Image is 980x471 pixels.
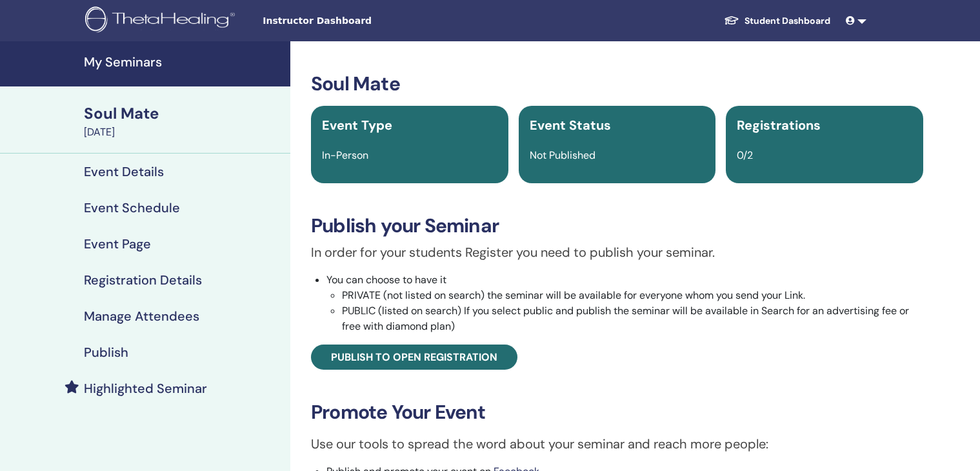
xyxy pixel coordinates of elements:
a: Student Dashboard [714,9,841,33]
h4: My Seminars [84,54,283,70]
span: Instructor Dashboard [263,14,456,28]
span: 0/2 [737,148,753,162]
a: Publish to open registration [311,345,517,370]
li: PUBLIC (listed on search) If you select public and publish the seminar will be available in Searc... [342,303,923,334]
h4: Event Details [84,164,164,179]
span: Registrations [737,117,821,134]
p: Use our tools to spread the word about your seminar and reach more people: [311,434,923,454]
p: In order for your students Register you need to publish your seminar. [311,243,923,262]
span: Not Published [530,148,595,162]
li: You can choose to have it [326,272,923,334]
span: Event Type [322,117,392,134]
h4: Publish [84,345,128,360]
div: [DATE] [84,125,283,140]
h4: Event Page [84,236,151,252]
h4: Manage Attendees [84,308,199,324]
h3: Promote Your Event [311,401,923,424]
img: graduation-cap-white.svg [724,15,739,26]
div: Soul Mate [84,103,283,125]
span: Publish to open registration [331,350,497,364]
span: In-Person [322,148,368,162]
a: Soul Mate[DATE] [76,103,290,140]
span: Event Status [530,117,611,134]
li: PRIVATE (not listed on search) the seminar will be available for everyone whom you send your Link. [342,288,923,303]
h3: Soul Mate [311,72,923,95]
h4: Highlighted Seminar [84,381,207,396]
h3: Publish your Seminar [311,214,923,237]
h4: Event Schedule [84,200,180,215]
img: logo.png [85,6,239,35]
h4: Registration Details [84,272,202,288]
